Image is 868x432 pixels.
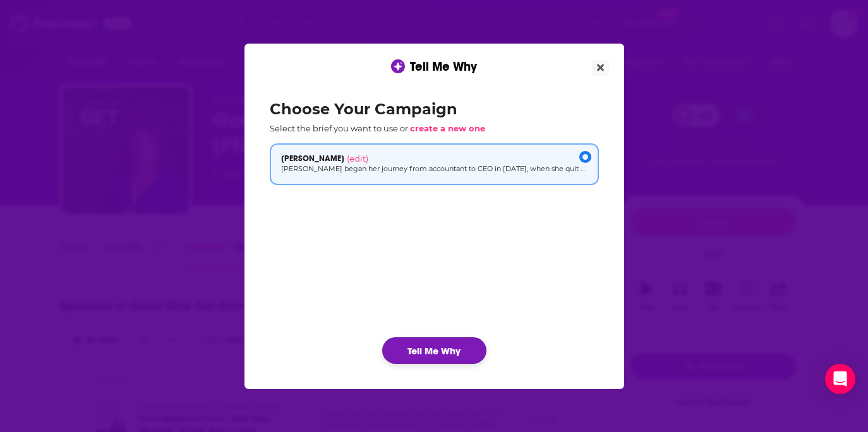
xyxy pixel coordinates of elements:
button: Tell Me Why [382,337,486,364]
span: Tell Me Why [410,59,477,75]
p: [PERSON_NAME] began her journey from accountant to CEO in [DATE], when she quit her job at Ernst ... [281,164,588,174]
div: Open Intercom Messenger [825,364,855,394]
button: Close [592,60,609,76]
span: create a new one [410,123,485,133]
img: tell me why sparkle [393,61,403,71]
span: (edit) [347,153,368,164]
span: [PERSON_NAME] [281,153,344,164]
h2: Choose Your Campaign [270,100,599,118]
p: Select the brief you want to use or . [270,123,599,133]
